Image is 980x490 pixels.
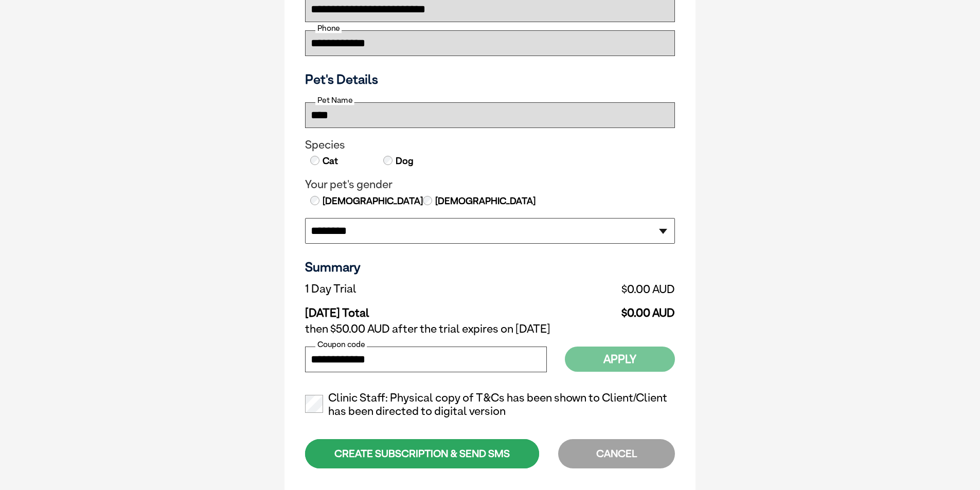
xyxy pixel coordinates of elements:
[506,280,675,298] td: $0.00 AUD
[305,395,323,413] input: Clinic Staff: Physical copy of T&Cs has been shown to Client/Client has been directed to digital ...
[301,71,679,87] h3: Pet's Details
[315,340,367,349] label: Coupon code
[305,298,506,320] td: [DATE] Total
[315,24,342,33] label: Phone
[565,347,675,372] button: Apply
[558,439,675,468] div: CANCEL
[305,391,675,418] label: Clinic Staff: Physical copy of T&Cs has been shown to Client/Client has been directed to digital ...
[305,439,539,468] div: CREATE SUBSCRIPTION & SEND SMS
[305,280,506,298] td: 1 Day Trial
[305,138,675,152] legend: Species
[305,178,675,191] legend: Your pet's gender
[305,320,675,338] td: then $50.00 AUD after the trial expires on [DATE]
[506,298,675,320] td: $0.00 AUD
[305,259,675,275] h3: Summary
